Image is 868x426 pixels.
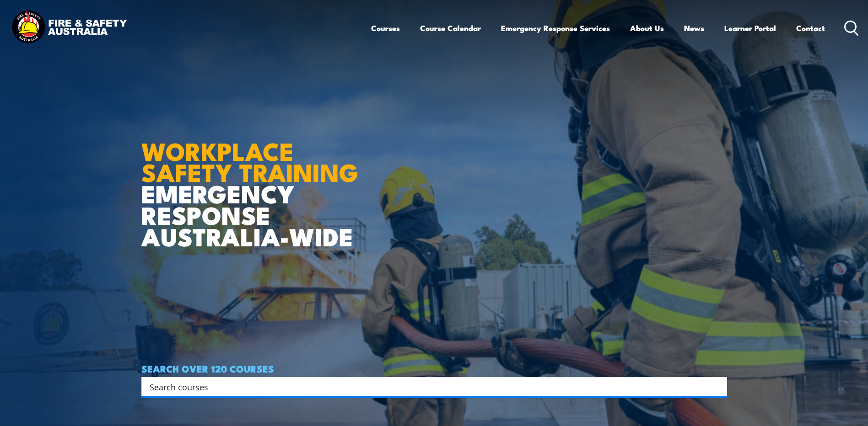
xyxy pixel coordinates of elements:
button: Search magnifier button [711,380,724,393]
strong: WORKPLACE SAFETY TRAINING [141,131,358,191]
a: Contact [796,16,825,40]
a: Emergency Response Services [501,16,610,40]
a: Course Calendar [420,16,481,40]
a: About Us [630,16,664,40]
input: Search input [150,380,707,394]
a: Learner Portal [724,16,776,40]
h1: EMERGENCY RESPONSE AUSTRALIA-WIDE [141,117,365,247]
a: News [684,16,704,40]
h4: SEARCH OVER 120 COURSES [141,363,727,373]
form: Search form [151,380,709,393]
a: Courses [371,16,400,40]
